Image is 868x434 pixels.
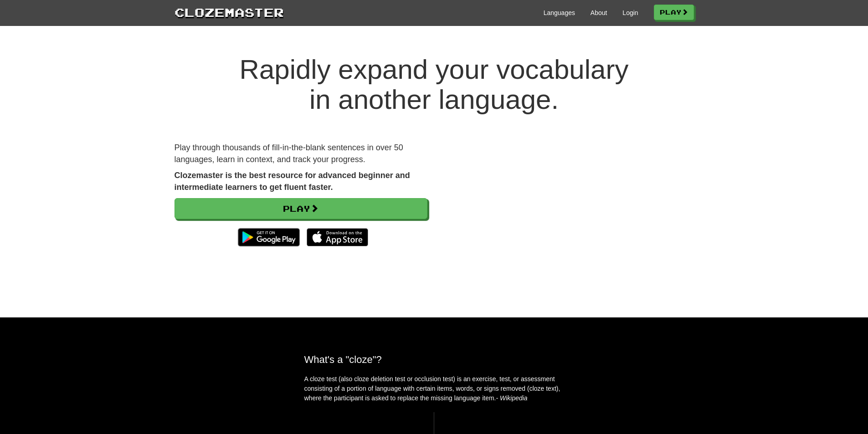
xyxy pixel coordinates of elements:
a: Languages [544,8,575,17]
img: Download_on_the_App_Store_Badge_US-UK_135x40-25178aeef6eb6b83b96f5f2d004eda3bffbb37122de64afbaef7... [307,228,368,246]
h2: What's a "cloze"? [304,354,564,365]
a: Play [175,198,427,219]
em: - Wikipedia [496,394,528,402]
strong: Clozemaster is the best resource for advanced beginner and intermediate learners to get fluent fa... [175,171,410,192]
a: Clozemaster [175,4,284,20]
p: Play through thousands of fill-in-the-blank sentences in over 50 languages, learn in context, and... [175,142,427,165]
a: About [591,8,607,17]
a: Play [654,5,694,20]
a: Login [622,8,638,17]
p: A cloze test (also cloze deletion test or occlusion test) is an exercise, test, or assessment con... [304,374,564,403]
img: Get it on Google Play [233,224,304,251]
